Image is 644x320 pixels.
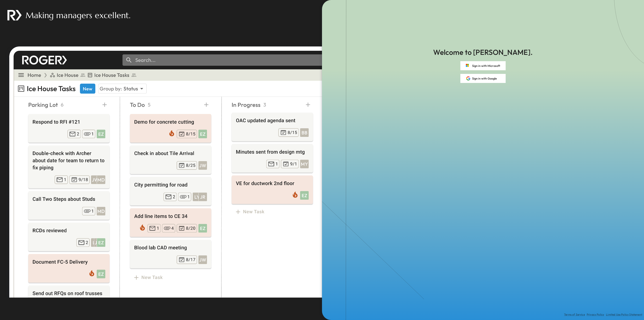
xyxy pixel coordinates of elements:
[26,10,130,21] p: Making managers excellent.
[606,313,642,316] a: Limited Use Policy Statement
[587,313,604,316] a: Privacy Policy
[460,74,506,83] button: Sign in with Google
[564,313,585,316] a: Terms of Service
[433,47,533,58] p: Welcome to [PERSON_NAME].
[4,41,512,298] img: landing_page_inbox.png
[460,61,506,70] button: Sign in with Microsoft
